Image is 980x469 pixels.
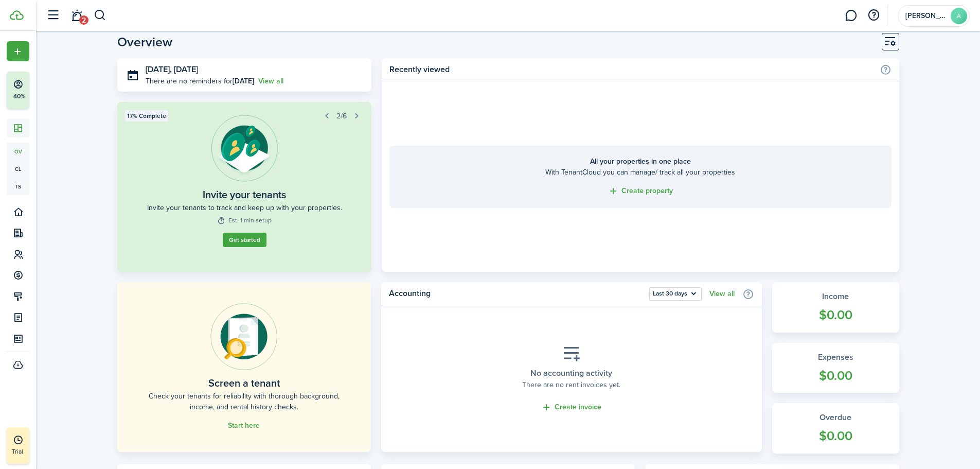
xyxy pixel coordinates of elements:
[127,111,166,120] span: 17% Complete
[43,6,63,25] button: Open sidebar
[905,12,947,20] span: Anthony
[146,76,256,86] p: There are no reminders for .
[79,15,88,25] span: 2
[772,282,899,333] a: Income$0.00
[258,76,283,86] a: View all
[233,76,254,86] b: [DATE]
[772,343,899,393] a: Expenses$0.00
[217,216,272,225] widget-step-time: Est. 1 min setup
[13,92,26,101] p: 40%
[67,3,86,29] a: Notifications
[951,8,967,24] avatar-text: A
[7,178,29,195] a: ts
[7,41,29,61] button: Open menu
[94,7,106,24] button: Search
[389,287,644,301] home-widget-title: Accounting
[882,33,899,50] button: Customise
[649,287,702,301] button: Last 30 days
[400,156,881,167] home-placeholder-title: All your properties in one place
[782,351,889,363] widget-stats-title: Expenses
[228,422,260,430] a: Start here
[7,72,92,109] button: 40%
[223,233,266,247] button: Get started
[530,367,612,379] placeholder-title: No accounting activity
[147,202,342,213] widget-step-description: Invite your tenants to track and keep up with your properties.
[782,290,889,303] widget-stats-title: Income
[400,167,881,178] home-placeholder-description: With TenantCloud you can manage/ track all your properties
[203,187,286,202] widget-step-title: Invite your tenants
[608,185,673,197] a: Create property
[782,305,889,325] widget-stats-count: $0.00
[865,7,882,24] button: Open resource center
[211,115,278,182] img: Tenant
[140,391,348,412] home-placeholder-description: Check your tenants for reliability with thorough background, income, and rental history checks.
[649,287,702,301] button: Open menu
[7,143,29,160] a: ov
[541,402,601,413] a: Create invoice
[709,290,735,298] a: View all
[210,303,277,370] img: Online payments
[336,111,347,121] span: 2/6
[349,109,364,123] button: Next step
[782,411,889,424] widget-stats-title: Overdue
[389,63,874,76] home-widget-title: Recently viewed
[782,366,889,386] widget-stats-count: $0.00
[772,403,899,454] a: Overdue$0.00
[841,3,861,29] a: Messaging
[117,36,172,48] header-page-title: Overview
[208,375,280,391] home-placeholder-title: Screen a tenant
[319,109,334,123] button: Prev step
[522,379,620,390] placeholder-description: There are no rent invoices yet.
[782,426,889,446] widget-stats-count: $0.00
[12,447,53,456] p: Trial
[7,427,29,464] a: Trial
[10,10,24,20] img: TenantCloud
[146,63,364,76] h3: [DATE], [DATE]
[7,160,29,178] a: cl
